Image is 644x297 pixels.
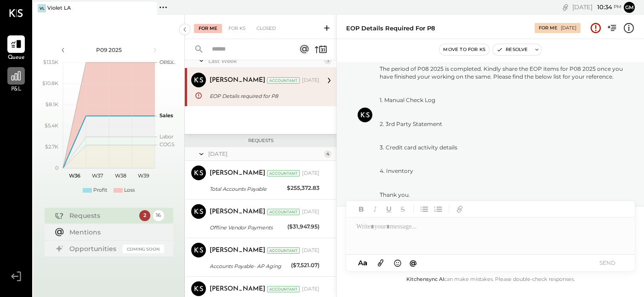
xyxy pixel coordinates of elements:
[291,261,319,270] div: ($7,521.07)
[93,187,107,194] div: Profit
[123,245,164,253] div: Coming Soon
[208,57,322,65] div: Last Week
[539,25,558,31] div: For Me
[210,91,317,101] div: EOP Details required for P8
[210,169,265,178] div: [PERSON_NAME]
[92,172,103,179] text: W37
[46,101,58,108] text: $8.1K
[45,122,58,129] text: $5.4K
[267,170,300,177] div: Accountant
[69,244,118,253] div: Opportunities
[43,59,58,65] text: $13.5K
[369,203,381,215] button: Italic
[267,77,300,84] div: Accountant
[69,211,135,220] div: Requests
[267,247,300,254] div: Accountant
[210,246,265,255] div: [PERSON_NAME]
[324,57,331,64] div: 1
[0,67,32,94] a: P&L
[160,59,174,65] text: OPEX
[252,24,280,33] div: Closed
[561,25,576,31] div: [DATE]
[210,223,285,232] div: Offline Vendor Payments
[153,210,164,221] div: 16
[160,141,175,148] text: COGS
[594,3,612,11] span: 10 : 34
[355,258,370,268] button: Aa
[210,207,265,217] div: [PERSON_NAME]
[493,44,531,55] button: Resolve
[302,77,319,84] div: [DATE]
[302,208,319,216] div: [DATE]
[418,203,430,215] button: Unordered List
[589,257,626,269] button: SEND
[224,24,250,33] div: For KS
[614,4,621,10] span: pm
[267,286,300,292] div: Accountant
[287,222,319,231] div: ($31,947.95)
[624,2,635,13] button: gm
[267,209,300,215] div: Accountant
[407,257,420,268] button: @
[55,165,58,171] text: 0
[432,203,444,215] button: Ordered List
[561,2,570,12] div: copy link
[38,4,46,12] div: VL
[69,228,160,237] div: Mentions
[363,258,367,267] span: a
[302,286,319,293] div: [DATE]
[8,54,25,62] span: Queue
[160,112,173,119] text: Sales
[210,262,288,271] div: Accounts Payable- AP Aging
[383,203,395,215] button: Underline
[160,133,173,140] text: Labor
[68,172,80,179] text: W36
[0,35,32,62] a: Queue
[454,203,466,215] button: Add URL
[189,137,332,144] div: Requests
[194,24,222,33] div: For Me
[210,285,265,294] div: [PERSON_NAME]
[410,258,417,267] span: @
[70,46,148,54] div: P09 2025
[346,24,435,33] div: EOP Details required for P8
[124,187,135,194] div: Loss
[11,86,22,94] span: P&L
[42,80,58,86] text: $10.8K
[139,210,150,221] div: 2
[210,184,284,194] div: Total Accounts Payable
[355,203,367,215] button: Bold
[137,172,149,179] text: W39
[439,44,489,55] button: Move to for ks
[287,183,319,193] div: $255,372.83
[302,247,319,254] div: [DATE]
[47,5,71,12] div: Violet LA
[572,3,621,11] div: [DATE]
[45,143,58,150] text: $2.7K
[397,203,409,215] button: Strikethrough
[380,41,624,199] p: Hi [PERSON_NAME], The period of P08 2025 is completed. Kindly share the EOP items for P08 2025 on...
[208,150,322,158] div: [DATE]
[324,150,331,158] div: 4
[302,170,319,177] div: [DATE]
[210,76,265,85] div: [PERSON_NAME]
[114,172,126,179] text: W38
